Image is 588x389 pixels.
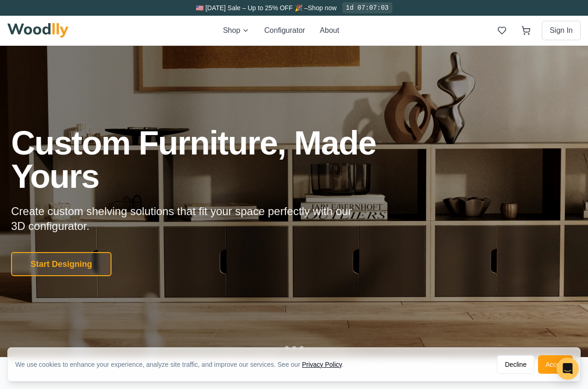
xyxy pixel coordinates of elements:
button: Shop [223,25,249,36]
button: Accept [538,355,573,374]
div: 1d 07:07:03 [342,2,392,13]
button: About [320,25,339,36]
a: Privacy Policy [302,361,342,368]
a: Shop now [308,4,336,12]
button: Start Designing [11,252,111,276]
img: Woodlly [7,23,68,38]
button: Sign In [542,21,581,40]
button: Configurator [264,25,305,36]
p: Create custom shelving solutions that fit your space perfectly with our 3D configurator. [11,204,366,234]
div: We use cookies to enhance your experience, analyze site traffic, and improve our services. See our . [15,360,351,369]
button: Decline [497,355,534,374]
h1: Custom Furniture, Made Yours [11,126,426,193]
div: Open Intercom Messenger [557,358,579,380]
span: 🇺🇸 [DATE] Sale – Up to 25% OFF 🎉 – [196,4,308,12]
